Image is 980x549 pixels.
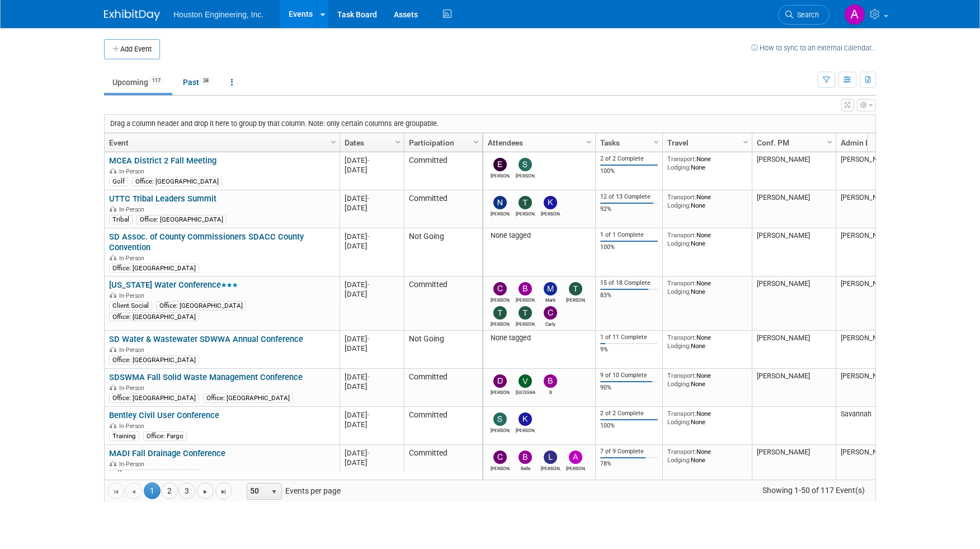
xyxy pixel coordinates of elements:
[752,369,836,407] td: [PERSON_NAME]
[493,282,507,295] img: Charles Ikenberry
[836,407,920,445] td: Savannah
[667,334,696,341] span: Transport:
[836,369,920,407] td: [PERSON_NAME]
[110,461,116,466] img: In-Person Event
[600,372,658,379] div: 9 of 10 Complete
[519,282,532,295] img: Bret Zimmerman
[544,282,557,295] img: Mark Jacobs
[667,342,691,350] span: Lodging:
[569,282,582,295] img: Ted Bridges
[836,190,920,228] td: [PERSON_NAME]
[109,355,199,364] div: Office: [GEOGRAPHIC_DATA]
[110,255,116,260] img: In-Person Event
[541,464,560,471] div: Lisa Odens
[110,346,116,352] img: In-Person Event
[109,312,199,321] div: Office: [GEOGRAPHIC_DATA]
[667,231,696,239] span: Transport:
[136,215,227,224] div: Office: [GEOGRAPHIC_DATA]
[404,369,482,407] td: Committed
[345,280,399,289] div: [DATE]
[667,201,691,209] span: Lodging:
[368,194,370,203] span: -
[109,431,139,440] div: Training
[600,460,658,468] div: 78%
[516,295,535,303] div: Bret Zimmerman
[824,133,836,150] a: Column Settings
[109,301,152,310] div: Client Social
[667,231,748,247] div: None None
[132,177,222,186] div: Office: [GEOGRAPHIC_DATA]
[409,133,475,152] a: Participation
[215,482,232,499] a: Go to the last page
[345,232,399,241] div: [DATE]
[197,482,214,499] a: Go to the next page
[667,448,748,464] div: None None
[600,167,658,175] div: 100%
[519,306,532,320] img: Tristan Balmer
[667,372,696,379] span: Transport:
[600,448,658,456] div: 7 of 9 Complete
[493,374,507,388] img: Dennis McAlpine
[741,138,750,147] span: Column Settings
[778,5,830,25] a: Search
[110,292,116,298] img: In-Person Event
[470,133,483,150] a: Column Settings
[544,451,557,464] img: Lisa Odens
[368,335,370,343] span: -
[109,448,225,458] a: MADI Fall Drainage Conference
[544,196,557,209] img: Kevin Martin
[119,168,148,175] span: In-Person
[600,155,658,163] div: 2 of 2 Complete
[119,423,148,430] span: In-Person
[836,152,920,190] td: [PERSON_NAME]
[836,228,920,276] td: [PERSON_NAME]
[105,115,875,133] div: Drag a column header and drop it here to group by that column. Note: only certain columns are gro...
[667,155,696,163] span: Transport:
[328,133,340,150] a: Column Settings
[404,276,482,331] td: Committed
[404,228,482,276] td: Not Going
[109,470,199,478] div: Office: [GEOGRAPHIC_DATA]
[836,276,920,331] td: [PERSON_NAME]
[793,11,819,19] span: Search
[752,228,836,276] td: [PERSON_NAME]
[583,133,596,150] a: Column Settings
[109,264,199,273] div: Office: [GEOGRAPHIC_DATA]
[345,156,399,165] div: [DATE]
[519,196,532,209] img: Tyson Jeannotte
[493,158,507,171] img: erik hove
[569,451,582,464] img: Adam Nies
[752,445,836,483] td: [PERSON_NAME]
[491,464,510,471] div: Chris Otterness
[667,193,748,209] div: None None
[600,279,658,287] div: 15 of 18 Complete
[544,306,557,320] img: Carly Wagner
[488,133,588,152] a: Attendees
[404,190,482,228] td: Committed
[519,451,532,464] img: Belle Reeve
[600,334,658,341] div: 1 of 11 Complete
[161,482,178,499] a: 2
[752,152,836,190] td: [PERSON_NAME]
[368,373,370,381] span: -
[345,194,399,203] div: [DATE]
[667,163,691,171] span: Lodging:
[104,39,160,59] button: Add Event
[667,456,691,464] span: Lodging:
[149,77,164,85] span: 117
[516,388,535,395] div: Vienne Guncheon
[119,206,148,213] span: In-Person
[345,241,399,251] div: [DATE]
[368,232,370,241] span: -
[667,279,748,295] div: None None
[836,445,920,483] td: [PERSON_NAME]
[519,412,532,426] img: Kevin Cochran
[247,484,266,499] span: 50
[600,346,658,354] div: 9%
[752,331,836,369] td: [PERSON_NAME]
[652,138,661,147] span: Column Settings
[109,177,128,186] div: Golf
[600,410,658,417] div: 2 of 2 Complete
[541,320,560,327] div: Carly Wagner
[345,165,399,175] div: [DATE]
